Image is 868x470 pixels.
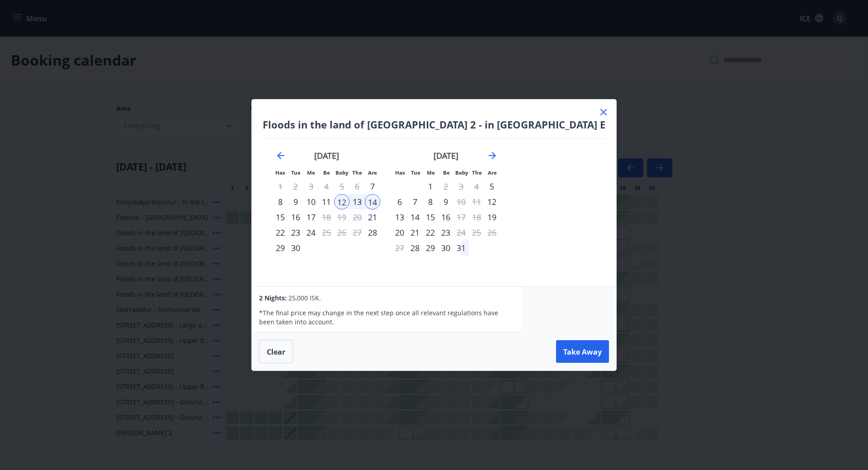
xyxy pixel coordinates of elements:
[307,212,316,223] font: 17
[426,227,435,238] font: 22
[334,194,349,209] td: Selected as start date. Friday, September 12, 2025
[273,240,288,256] td: Choose mánudagur, 29. september 2025 as your check-in date. It’s available.
[441,212,450,223] font: 16
[335,169,349,176] font: Baby
[426,212,435,223] font: 15
[469,179,484,194] td: Not available. Saturday, October 4, 2025
[457,196,466,207] font: 10
[423,194,438,209] td: Choose miðvikudagur, 8. október 2025 as your check-in date. It’s available.
[291,227,300,238] font: 23
[484,179,500,194] div: Check-in only available
[334,179,349,194] td: Not available. Friday, September 5, 2025
[487,196,496,207] font: 12
[319,225,334,240] div: Check-out only available
[438,240,453,256] td: Choose fimmtudagur, 30. október 2025 as your check-in date. It’s available.
[453,194,469,209] div: Check-out only available
[368,227,377,238] font: 28
[457,227,466,238] font: 24
[392,209,407,225] td: Choose mánudagur, 13. október 2025 as your check-in date. It’s available.
[288,294,321,302] font: 25,000 ISK.
[288,179,303,194] td: Not available. Tuesday, September 2, 2025
[407,225,423,240] td: Choose þriðjudagur, 21. október 2025 as your check-in date. It’s available.
[303,225,319,240] td: Choose miðvikudagur, 24. september 2025 as your check-in date. It’s available.
[490,181,494,192] font: 5
[259,340,293,363] button: Clear
[273,179,288,194] td: Not available. Monday, September 1, 2025
[319,225,334,240] td: Choose fimmtudagur, 25. september 2025 as your check-in date. It’s available.
[484,209,500,225] td: Choose sunnudagur, 19. október 2025 as your check-in date. It’s available.
[353,196,362,207] font: 13
[410,212,420,223] font: 14
[556,340,609,363] button: Take Away
[426,242,435,253] font: 29
[352,169,362,176] font: The
[365,209,380,225] div: Check-in only available
[322,227,331,238] font: 25
[307,169,315,176] font: Me
[487,150,498,161] div: Move forward to switch to the next month.
[407,240,423,256] td: Choose þriðjudagur, 28. október 2025 as your check-in date. It’s available.
[438,179,453,194] div: Check-out only available
[453,240,469,256] td: Choose föstudagur, 31. október 2025 as your check-in date. It’s available.
[267,347,285,357] font: Clear
[365,225,380,240] div: Check-in only available
[434,150,458,161] font: [DATE]
[428,181,433,192] font: 1
[411,169,420,176] font: Tue
[395,212,404,223] font: 13
[259,294,287,302] font: 2 Nights:
[488,169,497,176] font: Are
[259,309,498,326] font: The final price may change in the next step once all relevant regulations have been taken into ac...
[407,209,423,225] td: Choose þriðjudagur, 14. október 2025 as your check-in date. It’s available.
[334,225,349,240] td: Not available. Friday, September 26, 2025
[276,212,285,223] font: 15
[365,209,380,225] td: Choose sunnudagur, 21. september 2025 as your check-in date. It’s available.
[323,169,330,176] font: Be
[273,209,288,225] td: Choose mánudagur, 15. september 2025 as your check-in date. It’s available.
[438,225,453,240] td: Choose fimmtudagur, 23. október 2025 as your check-in date. It’s available.
[365,179,380,194] td: Choose sunnudagur, 7. september 2025 as your check-in date. It’s available.
[453,194,469,209] td: Choose föstudagur, 10. október 2025 as your check-in date. It’s available.
[303,209,319,225] td: Choose miðvikudagur, 17. september 2025 as your check-in date. It’s available.
[457,212,466,223] font: 17
[469,194,484,209] td: Not available. Saturday, October 11, 2025
[319,194,334,209] td: Choose fimmtudagur, 11. september 2025 as your check-in date. It’s available.
[455,169,468,176] font: Baby
[349,209,365,225] td: Not available. Saturday, September 20, 2025
[392,240,407,256] td: Not available. Monday, October 27, 2025
[365,194,380,209] td: Selected as end date. sunnudagur, 14. september 2025
[322,196,331,207] font: 11
[368,169,377,176] font: Are
[427,169,435,176] font: Me
[263,118,605,131] font: Floods in the land of [GEOGRAPHIC_DATA] 2 - in [GEOGRAPHIC_DATA] E
[365,179,380,194] div: Check-in only available
[423,179,438,194] td: Choose miðvikudagur, 1. október 2025 as your check-in date. It’s available.
[410,227,420,238] font: 21
[453,225,469,240] td: Choose föstudagur, 24. október 2025 as your check-in date. It’s available.
[314,150,339,161] strong: [DATE]
[322,212,331,223] font: 18
[407,194,423,209] td: Choose þriðjudagur, 7. október 2025 as your check-in date. It’s available.
[472,169,482,176] font: The
[443,181,448,192] font: 2
[438,209,453,225] td: Choose fimmtudagur, 16. október 2025 as your check-in date. It’s available.
[423,209,438,225] td: Choose miðvikudagur, 15. október 2025 as your check-in date. It’s available.
[484,179,500,194] td: Choose sunnudagur, 5. október 2025 as your check-in date. It’s available.
[291,242,300,253] font: 30
[457,242,466,253] font: 31
[423,240,438,256] td: Choose miðvikudagur, 29. október 2025 as your check-in date. It’s available.
[307,196,316,207] font: 10
[469,225,484,240] td: Not available. Saturday, October 25, 2025
[349,194,365,209] td: Selected. laugardagur, 13. september 2025
[319,209,334,225] td: Choose fimmtudagur, 18. september 2025 as your check-in date. It’s available.
[273,225,288,240] td: Choose mánudagur, 22. september 2025 as your check-in date. It’s available.
[349,179,365,194] td: Not available. Saturday, September 6, 2025
[293,196,298,207] font: 9
[453,225,469,240] div: Check-out only available
[453,179,469,194] td: Not available. Friday, October 3, 2025
[263,139,511,275] div: Calendar
[438,179,453,194] td: Choose fimmtudagur, 2. október 2025 as your check-in date. It’s available.
[423,225,438,240] td: Choose miðvikudagur, 22. október 2025 as your check-in date. It’s available.
[397,196,402,207] font: 6
[395,169,405,176] font: Has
